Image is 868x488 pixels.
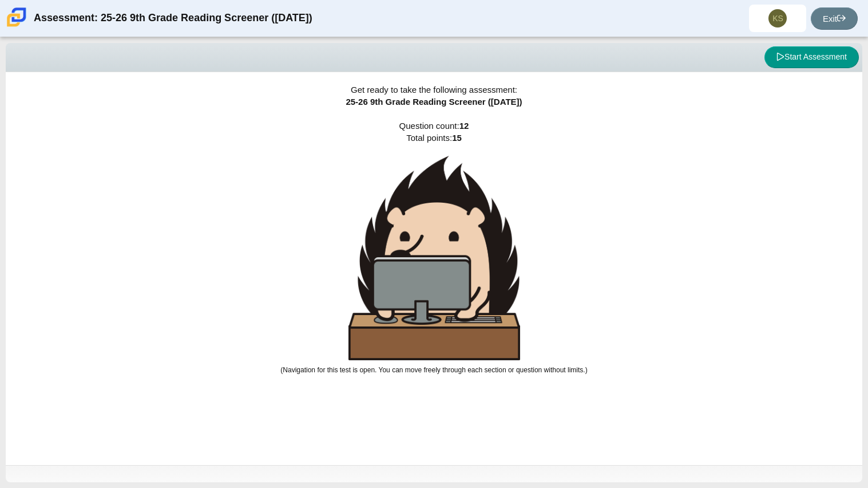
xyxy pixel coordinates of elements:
img: Carmen School of Science & Technology [5,5,29,29]
b: 15 [452,133,462,143]
small: (Navigation for this test is open. You can move freely through each section or question without l... [280,366,587,374]
b: 12 [459,121,469,131]
span: KS [772,14,783,22]
span: Get ready to take the following assessment: [351,85,517,95]
button: Start Assessment [764,46,859,68]
a: Carmen School of Science & Technology [5,21,29,31]
a: Exit [811,7,858,30]
div: Assessment: 25-26 9th Grade Reading Screener ([DATE]) [34,5,312,32]
span: Question count: Total points: [280,121,587,374]
span: 25-26 9th Grade Reading Screener ([DATE]) [346,97,522,107]
img: hedgehog-behind-computer-large.png [348,156,520,360]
